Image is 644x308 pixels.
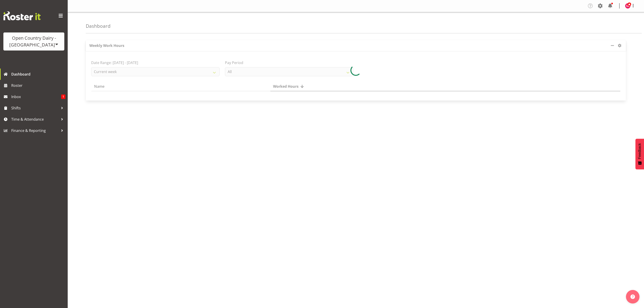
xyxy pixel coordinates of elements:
[11,93,61,100] span: Inbox
[638,143,642,159] span: Feedback
[11,127,59,134] span: Finance & Reporting
[11,71,65,78] span: Dashboard
[8,35,60,48] div: Open Country Dairy - [GEOGRAPHIC_DATA]
[11,105,59,111] span: Shifts
[86,23,111,29] h4: Dashboard
[630,294,635,299] img: help-xxl-2.png
[11,116,59,123] span: Time & Attendance
[11,82,65,89] span: Roster
[635,139,644,169] button: Feedback - Show survey
[625,3,630,9] img: stacey-allen7479.jpg
[3,11,41,20] img: Rosterit website logo
[61,94,65,99] span: 1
